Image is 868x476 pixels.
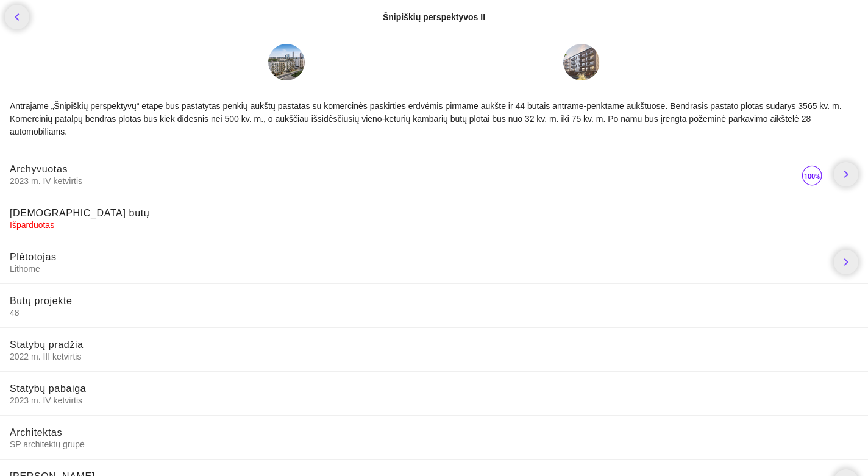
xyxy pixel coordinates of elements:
a: chevron_left [5,5,29,29]
span: 2023 m. IV ketvirtis [10,395,858,406]
span: Statybų pabaiga [10,383,86,394]
span: SP architektų grupė [10,439,858,450]
span: Butų projekte [10,296,73,306]
a: chevron_right [834,162,858,186]
span: Archyvuotas [10,164,68,174]
span: 2023 m. IV ketvirtis [10,176,800,186]
span: Lithome [10,263,824,274]
i: chevron_right [839,255,853,269]
span: [DEMOGRAPHIC_DATA] butų [10,208,149,218]
span: 48 [10,307,858,318]
a: chevron_right [834,250,858,274]
i: chevron_left [10,10,24,24]
span: 2022 m. III ketvirtis [10,351,858,362]
img: 100 [800,163,824,188]
span: Išparduotas [10,220,54,230]
span: Architektas [10,427,62,438]
span: Plėtotojas [10,252,57,262]
i: chevron_right [839,167,853,182]
div: Šnipiškių perspektyvos II [383,11,485,23]
span: Statybų pradžia [10,339,84,350]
